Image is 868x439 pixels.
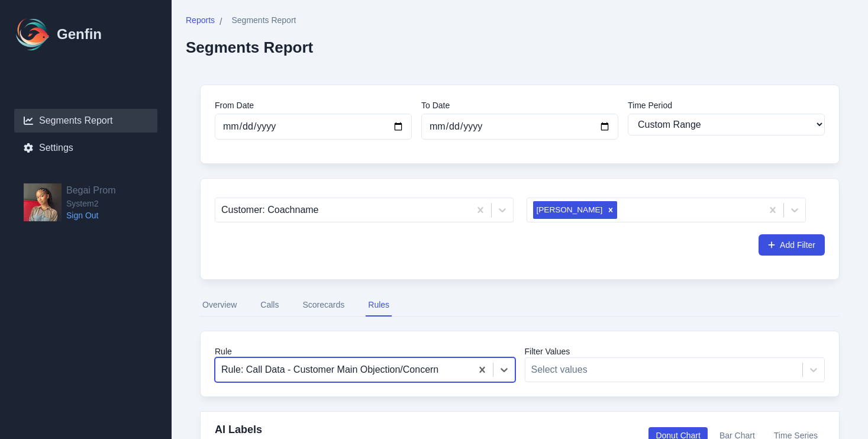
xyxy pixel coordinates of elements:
label: From Date [215,99,412,111]
button: Add Filter [759,234,825,256]
label: Rule [215,346,515,357]
a: Settings [14,136,157,160]
label: Time Period [628,99,825,111]
div: [PERSON_NAME] [533,201,605,219]
span: Segments Report [231,14,296,26]
label: Filter Values [525,346,825,357]
button: Rules [366,294,392,317]
div: Remove Ryvver Jenkins [604,201,617,219]
button: Calls [258,294,281,317]
button: Scorecards [300,294,347,317]
a: Reports [186,14,215,29]
span: / [220,15,222,29]
a: Sign Out [66,209,116,221]
h2: Segments Report [186,38,313,56]
span: Reports [186,14,215,26]
h1: Genfin [57,25,102,44]
label: To Date [421,99,618,111]
h4: AI Labels [215,421,315,438]
button: Overview [200,294,239,317]
a: Segments Report [14,109,157,133]
h2: Begai Prom [66,183,116,198]
img: Logo [14,15,52,53]
span: System2 [66,198,116,209]
img: Begai Prom [24,183,62,221]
